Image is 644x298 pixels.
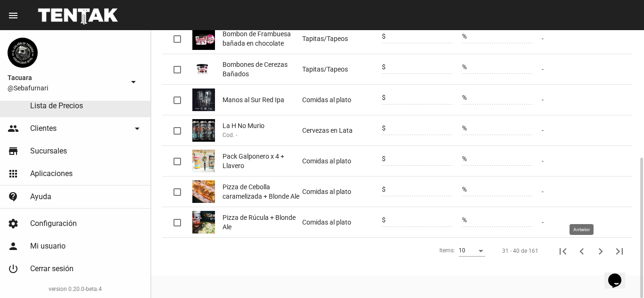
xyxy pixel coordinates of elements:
[192,27,215,50] img: 44d6de7d-96a3-4190-ab8c-468b3e22619f.png
[223,95,284,105] span: Manos al Sur Red Ipa
[302,146,382,176] mat-cell: Comidas al plato
[542,115,633,145] mat-cell: -
[30,169,73,178] span: Aplicaciones
[30,219,77,228] span: Configuración
[542,85,633,115] mat-cell: -
[553,242,572,260] button: Primera
[8,191,19,202] mat-icon: contact_support
[132,123,143,134] mat-icon: arrow_drop_down
[30,242,66,251] span: Mi usuario
[462,32,467,40] span: %
[8,284,143,294] div: version 0.20.0-beta.4
[462,94,467,101] span: %
[8,168,19,179] mat-icon: apps
[8,72,124,83] span: Tacuara
[462,63,467,71] span: %
[591,242,610,260] button: Siguiente
[223,213,302,232] span: Pizza de Rúcula + Blonde Ale
[302,85,382,115] mat-cell: Comidas al plato
[223,29,302,48] span: Bombon de Frambuesa bañada en chocolate
[542,146,633,176] mat-cell: -
[382,32,386,40] span: $
[8,10,19,21] mat-icon: menu
[223,60,302,79] span: Bombones de Cerezas Bañados
[223,121,264,130] span: La H No Murio
[8,83,124,93] span: @Sebafurnari
[542,207,633,237] mat-cell: -
[302,54,382,84] mat-cell: Tapitas/Tapeos
[30,124,57,133] span: Clientes
[462,124,467,132] span: %
[8,218,19,229] mat-icon: settings
[542,54,633,84] mat-cell: -
[382,185,386,193] span: $
[382,216,386,224] span: $
[542,177,633,207] mat-cell: -
[542,24,633,54] mat-cell: -
[192,89,215,111] img: 8e5279e7-fc92-45fd-b2ed-1ba5fe793b8b.jpg
[604,260,635,289] iframe: chat widget
[459,248,485,254] mat-select: Items:
[8,38,38,68] img: 0ba25f40-994f-44c9-9804-907548b4f6e7.png
[302,24,382,54] mat-cell: Tapitas/Tapeos
[192,58,215,81] img: fa320b2c-a784-44b3-ad94-635c18766bbf.jpg
[462,185,467,193] span: %
[302,207,382,237] mat-cell: Comidas al plato
[192,150,215,172] img: 30948822-a524-46a7-8624-b78762198d41.jpeg
[223,152,302,170] span: Pack Galponero x 4 + Llavero
[302,115,382,145] mat-cell: Cervezas en Lata
[223,182,302,201] span: Pizza de Cebolla caramelizada + Blonde Ale
[30,146,67,156] span: Sucursales
[128,76,139,88] mat-icon: arrow_drop_down
[8,145,19,157] mat-icon: store
[382,63,386,71] span: $
[192,211,215,234] img: 33c3a687-ee9f-4bfb-8753-6d98886961d7.jpg
[192,180,215,203] img: ea773ede-b5bf-41aa-bef3-04bbfdb01a7e.jpeg
[439,246,455,255] div: Items:
[572,242,591,260] button: Anterior
[30,264,74,274] span: Cerrar sesión
[382,124,386,132] span: $
[462,155,467,162] span: %
[382,155,386,162] span: $
[8,241,19,252] mat-icon: person
[502,246,538,256] div: 31 - 40 de 161
[462,216,467,224] span: %
[8,263,19,274] mat-icon: power_settings_new
[459,247,465,254] span: 10
[223,130,237,140] span: Cod. -
[8,123,19,134] mat-icon: people
[30,192,51,201] span: Ayuda
[610,242,629,260] button: Última
[382,94,386,101] span: $
[192,119,215,142] img: e934c4c1-737c-4764-b932-14cab65daecd.jpeg
[302,177,382,207] mat-cell: Comidas al plato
